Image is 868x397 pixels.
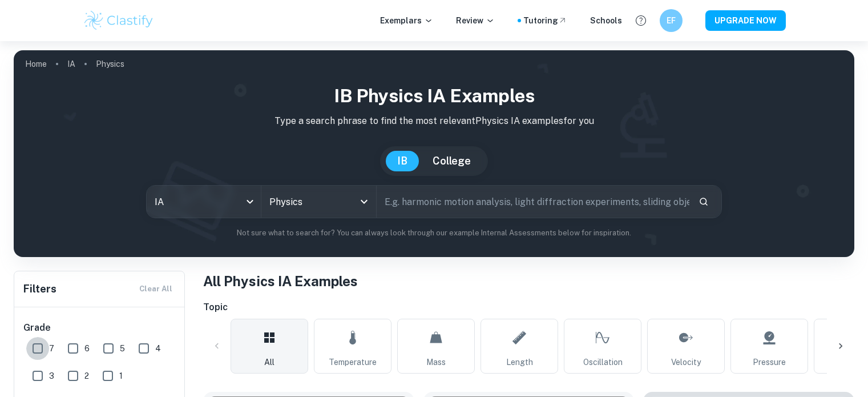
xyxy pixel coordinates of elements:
[671,356,701,368] span: Velocity
[523,14,567,27] a: Tutoring
[147,186,261,218] div: IA
[25,56,47,72] a: Home
[506,356,533,368] span: Length
[203,300,854,314] h6: Topic
[705,10,786,31] button: UPGRADE NOW
[23,114,845,128] p: Type a search phrase to find the most relevant Physics IA examples for you
[23,281,56,297] h6: Filters
[753,356,786,368] span: Pressure
[155,342,161,355] span: 4
[67,56,75,72] a: IA
[23,82,845,110] h1: IB Physics IA examples
[23,321,176,335] h6: Grade
[120,342,125,355] span: 5
[694,192,713,211] button: Search
[377,186,689,218] input: E.g. harmonic motion analysis, light diffraction experiments, sliding objects down a ramp...
[83,9,155,32] img: Clastify logo
[23,227,845,239] p: Not sure what to search for? You can always look through our example Internal Assessments below f...
[96,58,124,70] p: Physics
[84,370,89,382] span: 2
[583,356,623,368] span: Oscillation
[426,356,446,368] span: Mass
[421,151,482,171] button: College
[84,342,90,355] span: 6
[49,342,54,355] span: 7
[590,14,622,27] a: Schools
[380,14,433,27] p: Exemplars
[660,9,683,32] button: EF
[264,356,274,368] span: All
[386,151,419,171] button: IB
[664,14,677,27] h6: EF
[203,271,854,291] h1: All Physics IA Examples
[49,370,54,382] span: 3
[119,370,123,382] span: 1
[456,14,495,27] p: Review
[329,356,377,368] span: Temperature
[14,50,854,257] img: profile cover
[631,11,651,30] button: Help and Feedback
[356,194,372,210] button: Open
